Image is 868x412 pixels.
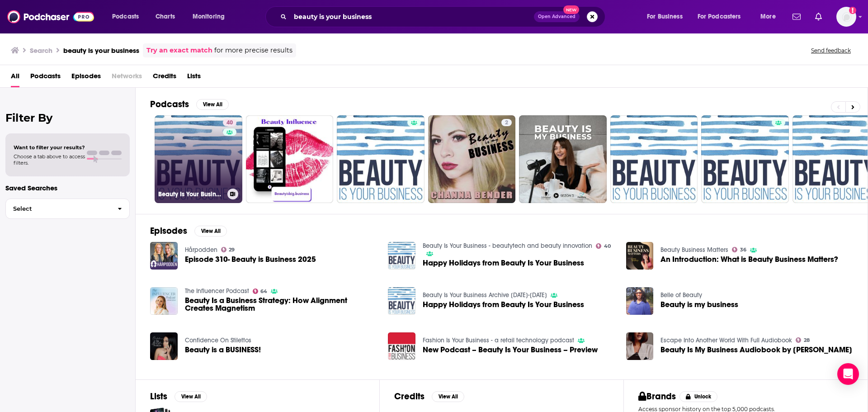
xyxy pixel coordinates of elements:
button: View All [175,391,207,402]
span: For Business [647,10,683,23]
a: Show notifications dropdown [811,9,826,24]
img: Happy Holidays from Beauty Is Your Business [388,242,415,270]
a: 28 [796,337,810,343]
h3: beauty is your business [63,46,139,55]
img: An Introduction: What is Beauty Business Matters? [626,242,654,270]
a: Beauty is my business [660,301,738,308]
button: View All [432,391,464,402]
span: Beauty Is My Business Audiobook by [PERSON_NAME] [660,346,852,354]
span: Open Advanced [538,14,576,19]
a: Escape Into Another World With Full Audiobook [660,336,792,344]
div: Open Intercom Messenger [837,363,859,385]
a: Beauty Is a Business Strategy: How Alignment Creates Magnetism [185,297,377,312]
a: An Introduction: What is Beauty Business Matters? [660,256,838,263]
a: Episode 310- Beauty is Business 2025 [185,256,316,263]
span: New [563,5,580,14]
a: Happy Holidays from Beauty Is Your Business [423,259,584,267]
button: open menu [641,9,694,24]
button: Open AdvancedNew [534,11,580,22]
span: 2 [505,118,508,128]
h2: Filter By [5,111,130,124]
span: Episodes [71,69,101,87]
img: Happy Holidays from Beauty Is Your Business [388,287,415,315]
img: Beauty Is My Business Audiobook by Karolina Kupczak [626,332,654,360]
img: Beauty Is a Business Strategy: How Alignment Creates Magnetism [150,287,178,315]
span: Lists [187,69,201,87]
span: Charts [156,10,175,23]
a: All [11,69,19,87]
a: 2 [501,119,512,126]
span: Logged in as amooers [836,7,856,27]
svg: Add a profile image [849,7,856,14]
button: open menu [754,9,787,24]
span: Networks [112,69,142,87]
a: The Influencer Podcast [185,287,249,295]
button: Send feedback [808,47,854,54]
a: ListsView All [150,391,207,402]
a: New Podcast – Beauty Is Your Business – Preview [423,346,598,354]
a: Show notifications dropdown [789,9,804,24]
a: PodcastsView All [150,99,229,110]
img: Beauty is a BUSINESS! [150,332,178,360]
a: CreditsView All [394,391,464,402]
span: Monitoring [193,10,225,23]
button: View All [196,99,229,110]
a: 64 [253,289,268,294]
span: Choose a tab above to access filters. [14,153,85,166]
a: Beauty is a BUSINESS! [185,346,261,354]
a: Beauty Is My Business Audiobook by Karolina Kupczak [660,346,852,354]
img: Episode 310- Beauty is Business 2025 [150,242,178,270]
a: Try an exact match [146,45,212,56]
span: 64 [260,289,267,294]
button: View All [194,226,227,237]
span: 29 [229,248,235,252]
button: open menu [106,9,151,24]
a: Podcasts [30,69,61,87]
img: Podchaser - Follow, Share and Rate Podcasts [7,8,94,25]
span: More [760,10,776,23]
span: Want to filter your results? [14,144,85,151]
a: Happy Holidays from Beauty Is Your Business [423,301,584,308]
a: Hårpodden [185,246,217,254]
h2: Lists [150,391,167,402]
a: 36 [732,247,746,252]
h2: Brands [638,391,676,402]
a: Fashion Is Your Business - a retail technology podcast [423,336,574,344]
a: EpisodesView All [150,225,227,237]
a: Beauty is my business [626,287,654,315]
img: User Profile [836,7,856,27]
input: Search podcasts, credits, & more... [290,9,534,24]
p: Saved Searches [5,184,130,192]
span: 40 [226,118,233,128]
h3: Search [30,46,52,55]
span: Select [6,206,110,212]
h2: Episodes [150,225,187,237]
h3: Beauty Is Your Business - beautytech and beauty innovation [158,190,224,198]
a: 29 [221,247,235,252]
a: Charts [150,9,180,24]
a: Beauty Is Your Business Archive 2017-2018 [423,291,547,299]
button: Unlock [679,391,718,402]
a: 40 [596,243,611,249]
h2: Credits [394,391,425,402]
span: Podcasts [112,10,139,23]
a: 40Beauty Is Your Business - beautytech and beauty innovation [155,115,242,203]
a: Beauty Business Matters [660,246,728,254]
a: Credits [153,69,176,87]
a: Beauty Is Your Business - beautytech and beauty innovation [423,242,592,250]
span: For Podcasters [698,10,741,23]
